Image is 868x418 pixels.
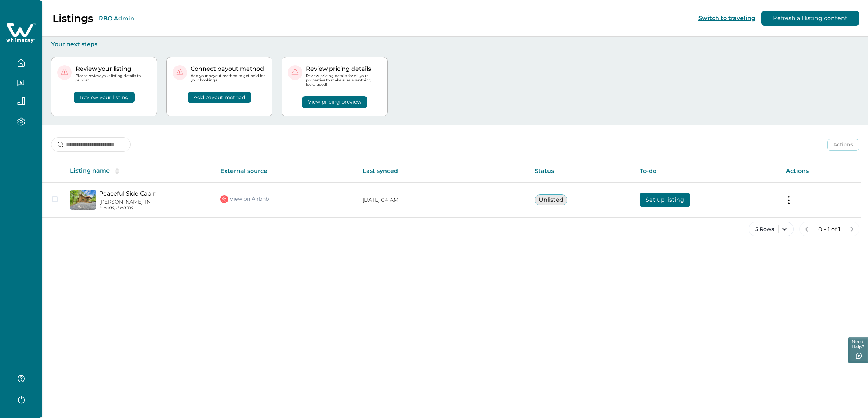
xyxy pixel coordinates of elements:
p: Listings [53,12,93,24]
p: Add your payout method to get paid for your bookings. [191,74,266,82]
p: Review pricing details for all your properties to make sure everything looks good! [306,74,381,87]
th: Actions [780,160,861,182]
p: Review pricing details [306,65,381,73]
button: Set up listing [640,193,690,207]
button: Unlisted [535,194,567,205]
p: Please review your listing details to publish. [75,74,151,82]
p: [DATE] 04 AM [363,197,523,204]
button: sorting [110,167,124,175]
button: Switch to traveling [698,15,755,22]
th: To-do [634,160,780,182]
button: Refresh all listing content [761,11,859,26]
button: 5 Rows [749,222,794,236]
button: Add payout method [188,92,251,103]
button: 0 - 1 of 1 [814,222,845,236]
button: next page [845,222,859,236]
p: Connect payout method [191,65,266,73]
th: Listing name [64,160,214,182]
img: propertyImage_Peaceful Side Cabin [70,190,96,210]
button: Review your listing [74,92,135,103]
p: Review your listing [75,65,151,73]
button: Actions [827,139,859,151]
th: External source [214,160,357,182]
p: [PERSON_NAME], TN [99,199,209,205]
button: View pricing preview [302,96,367,108]
p: Your next steps [51,41,859,48]
p: 0 - 1 of 1 [818,226,840,233]
button: previous page [799,222,814,236]
th: Last synced [357,160,529,182]
button: RBO Admin [99,15,134,22]
p: 4 Beds, 2 Baths [99,205,209,210]
th: Status [529,160,634,182]
a: View on Airbnb [220,194,269,204]
a: Peaceful Side Cabin [99,190,209,197]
